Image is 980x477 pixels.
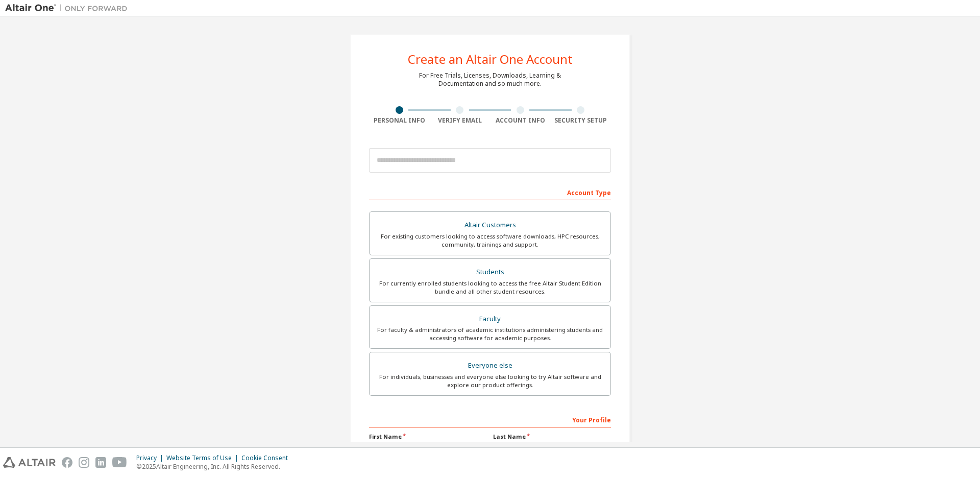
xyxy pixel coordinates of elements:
[369,116,430,125] div: Personal Info
[112,457,127,468] img: youtube.svg
[136,454,166,462] div: Privacy
[376,265,604,279] div: Students
[166,454,241,462] div: Website Terms of Use
[551,116,611,125] div: Security Setup
[95,457,106,468] img: linkedin.svg
[490,116,551,125] div: Account Info
[369,411,611,427] div: Your Profile
[408,53,573,65] div: Create an Altair One Account
[376,279,604,296] div: For currently enrolled students looking to access the free Altair Student Edition bundle and all ...
[376,326,604,342] div: For faculty & administrators of academic institutions administering students and accessing softwa...
[62,457,72,468] img: facebook.svg
[376,359,604,373] div: Everyone else
[376,312,604,326] div: Faculty
[430,116,491,125] div: Verify Email
[241,454,294,462] div: Cookie Consent
[493,433,611,441] label: Last Name
[376,373,604,389] div: For individuals, businesses and everyone else looking to try Altair software and explore our prod...
[369,433,487,441] label: First Name
[369,184,611,200] div: Account Type
[419,71,561,88] div: For Free Trials, Licenses, Downloads, Learning & Documentation and so much more.
[376,218,604,232] div: Altair Customers
[79,457,89,468] img: instagram.svg
[3,457,56,468] img: altair_logo.svg
[376,232,604,249] div: For existing customers looking to access software downloads, HPC resources, community, trainings ...
[136,462,294,471] p: © 2025 Altair Engineering, Inc. All Rights Reserved.
[5,3,133,13] img: Altair One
